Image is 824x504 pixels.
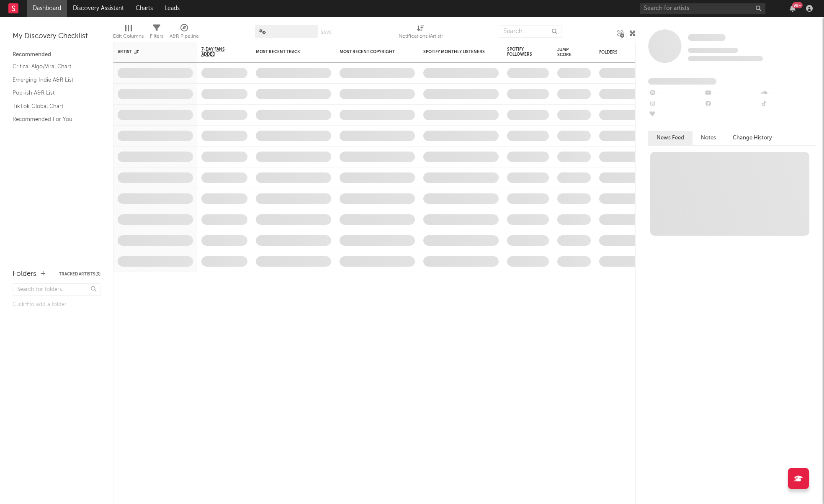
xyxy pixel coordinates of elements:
[688,48,738,53] span: Tracking Since: [DATE]
[13,62,92,71] a: Critical Algo/Viral Chart
[13,115,92,124] a: Recommended For You
[13,50,100,60] div: Recommended
[724,131,780,145] button: Change History
[704,88,760,99] div: --
[13,283,100,296] input: Search for folders...
[423,49,486,54] div: Spotify Monthly Listeners
[499,25,561,38] input: Search...
[792,2,803,8] div: 99 +
[599,50,662,55] div: Folders
[790,5,796,12] button: 99+
[201,47,235,57] span: 7-Day Fans Added
[399,31,443,41] div: Notifications (Artist)
[648,99,704,110] div: --
[13,75,92,85] a: Emerging Indie A&R List
[760,99,816,110] div: --
[170,21,199,45] div: A&R Pipeline
[688,34,726,41] span: Some Artist
[150,21,163,45] div: Filters
[688,56,763,61] span: 0 fans last week
[399,21,443,45] div: Notifications (Artist)
[170,31,199,41] div: A&R Pipeline
[59,272,100,276] button: Tracked Artists(3)
[256,49,319,54] div: Most Recent Track
[13,31,100,41] div: My Discovery Checklist
[648,78,716,85] span: Fans Added by Platform
[113,21,144,45] div: Edit Columns
[648,110,704,121] div: --
[640,3,765,14] input: Search for artists
[340,49,402,54] div: Most Recent Copyright
[13,88,92,98] a: Pop-ish A&R List
[113,31,144,41] div: Edit Columns
[693,131,724,145] button: Notes
[150,31,163,41] div: Filters
[760,88,816,99] div: --
[557,47,578,57] div: Jump Score
[13,269,36,279] div: Folders
[118,49,180,54] div: Artist
[704,99,760,110] div: --
[688,33,726,42] a: Some Artist
[13,102,92,111] a: TikTok Global Chart
[13,300,100,310] div: Click to add a folder.
[648,131,693,145] button: News Feed
[321,30,332,35] button: Save
[648,88,704,99] div: --
[507,47,536,57] div: Spotify Followers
